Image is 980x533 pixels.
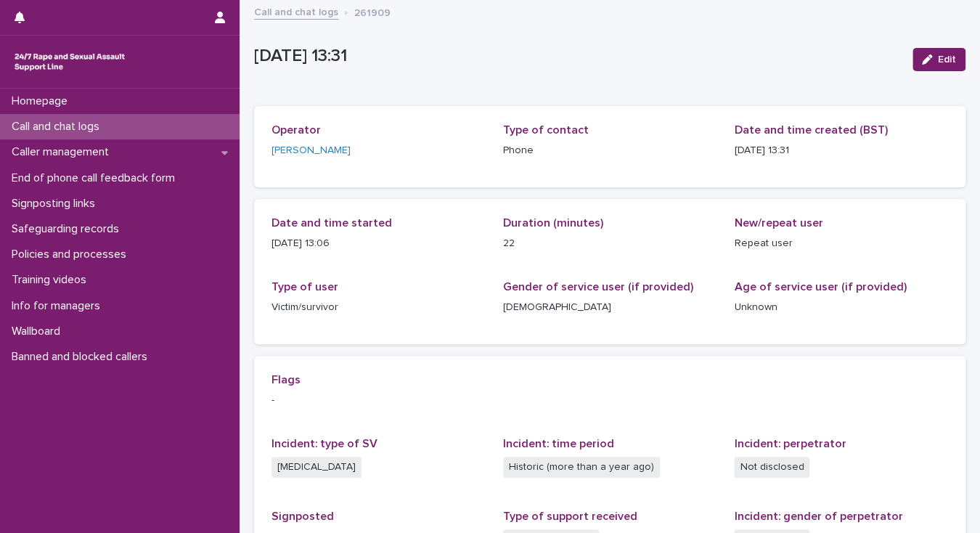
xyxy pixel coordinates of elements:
span: Age of service user (if provided) [734,281,906,293]
p: Safeguarding records [6,222,131,236]
span: [MEDICAL_DATA] [271,457,362,478]
p: Homepage [6,94,79,108]
span: New/repeat user [734,217,822,229]
p: Caller management [6,145,121,159]
p: [DATE] 13:06 [271,236,486,251]
p: [DATE] 13:31 [254,46,901,67]
span: Duration (minutes) [503,217,603,229]
span: Incident: gender of perpetrator [734,510,902,522]
p: 22 [503,236,717,251]
p: 261909 [354,4,391,20]
span: Date and time started [271,217,392,229]
p: Training videos [6,273,98,287]
p: Repeat user [734,236,948,251]
p: Banned and blocked callers [6,350,159,364]
p: Policies and processes [6,248,138,261]
span: Flags [271,374,301,386]
a: [PERSON_NAME] [271,143,351,158]
span: Incident: perpetrator [734,438,846,449]
p: Info for managers [6,299,112,313]
span: Type of contact [503,124,589,136]
span: Incident: time period [503,438,614,449]
p: End of phone call feedback form [6,171,187,185]
p: Unknown [734,300,948,315]
span: Type of user [271,281,338,293]
span: Type of support received [503,510,637,522]
span: Signposted [271,510,334,522]
span: Gender of service user (if provided) [503,281,693,293]
span: Date and time created (BST) [734,124,887,136]
p: Victim/survivor [271,300,486,315]
span: Incident: type of SV [271,438,377,449]
a: Call and chat logs [254,3,338,20]
p: Phone [503,143,717,158]
p: Signposting links [6,197,107,211]
span: Edit [938,54,956,65]
span: Historic (more than a year ago) [503,457,660,478]
button: Edit [912,48,965,71]
img: rhQMoQhaT3yELyF149Cw [12,47,128,76]
span: Not disclosed [734,457,809,478]
p: [DEMOGRAPHIC_DATA] [503,300,717,315]
span: Operator [271,124,321,136]
p: Wallboard [6,325,72,338]
p: - [271,393,948,408]
p: Call and chat logs [6,120,111,134]
p: [DATE] 13:31 [734,143,948,158]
